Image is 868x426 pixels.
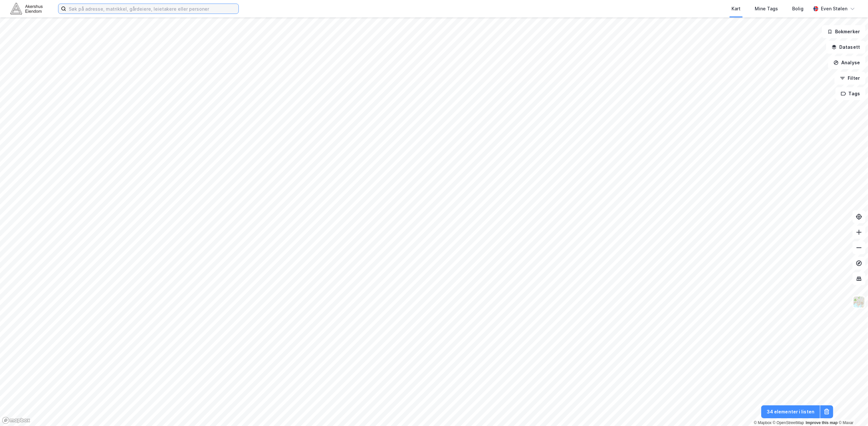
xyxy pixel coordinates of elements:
button: Analyse [828,56,865,69]
button: Tags [835,87,865,100]
button: Bokmerker [822,25,865,38]
img: Z [853,296,865,308]
div: Mine Tags [755,5,778,13]
img: akershus-eiendom-logo.9091f326c980b4bce74ccdd9f866810c.svg [10,3,43,14]
a: Mapbox homepage [2,417,30,424]
iframe: Chat Widget [836,395,868,426]
div: Even Stølen [821,5,847,13]
a: Improve this map [806,421,838,425]
div: Kontrollprogram for chat [836,395,868,426]
input: Søk på adresse, matrikkel, gårdeiere, leietakere eller personer [66,4,238,14]
div: Kart [732,5,741,13]
button: 34 elementer i listen [761,405,820,418]
a: Mapbox [754,421,772,425]
a: OpenStreetMap [773,421,804,425]
button: Filter [834,72,865,85]
div: Bolig [792,5,803,13]
button: Datasett [826,41,865,54]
